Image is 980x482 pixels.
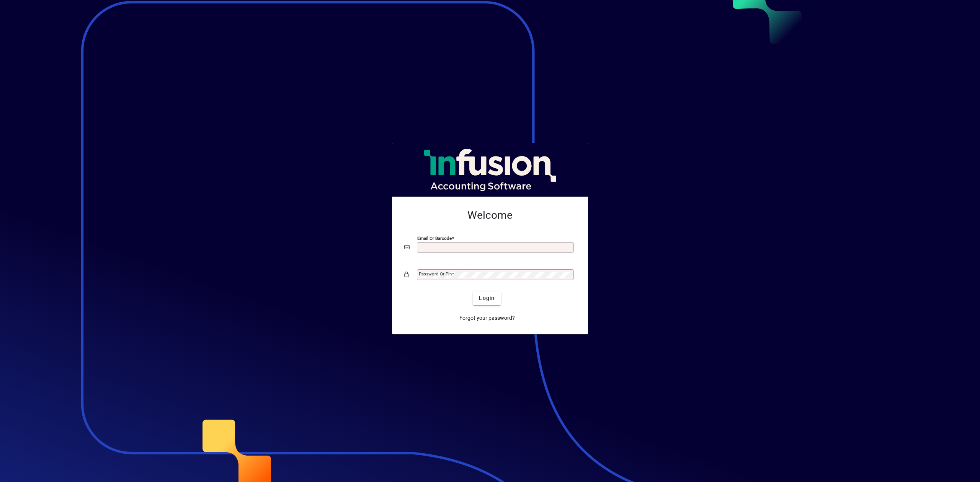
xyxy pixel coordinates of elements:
[459,314,515,322] span: Forgot your password?
[473,291,501,305] button: Login
[456,311,518,325] a: Forgot your password?
[419,271,452,277] mat-label: Password or Pin
[479,294,495,302] span: Login
[404,209,576,222] h2: Welcome
[417,235,452,241] mat-label: Email or Barcode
